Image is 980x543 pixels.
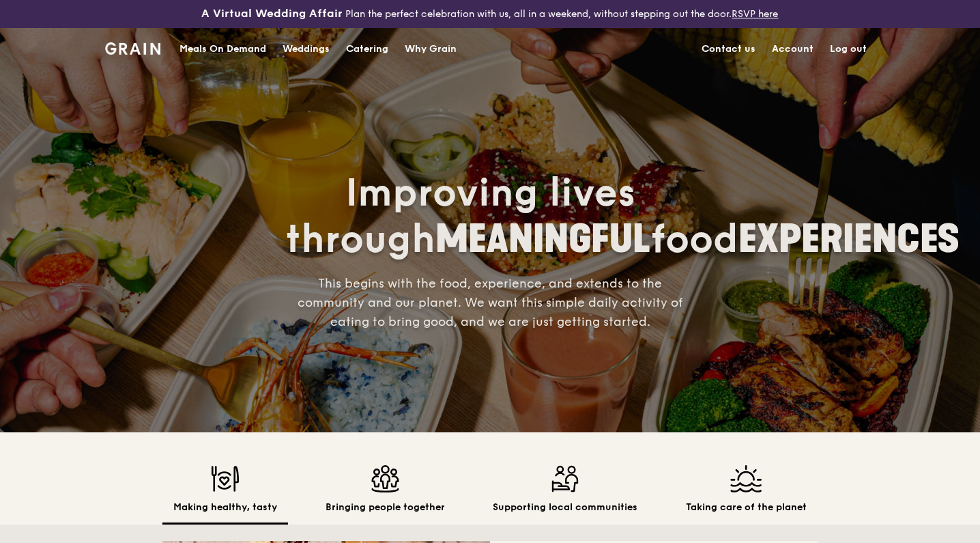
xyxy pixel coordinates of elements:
div: Weddings [283,29,330,70]
div: Meals On Demand [179,29,266,70]
div: Catering [346,29,388,70]
span: Improving lives through food [285,170,960,263]
img: Taking care of the planet [686,465,807,492]
img: Grain [105,42,160,55]
img: Bringing people together [326,465,445,492]
h2: Making healthy, tasty [173,501,277,514]
a: Contact us [693,29,764,70]
a: Why Grain [397,29,465,70]
div: Why Grain [405,29,457,70]
div: Plan the perfect celebration with us, all in a weekend, without stepping out the door. [163,5,816,23]
a: Account [764,29,822,70]
img: Making healthy, tasty [173,465,277,492]
a: RSVP here [732,8,778,20]
span: MEANINGFUL [435,217,650,262]
h2: Supporting local communities [493,501,637,514]
a: Weddings [274,29,338,70]
a: Log out [822,29,875,70]
a: GrainGrain [105,27,160,68]
img: Supporting local communities [493,465,637,492]
a: Catering [338,29,397,70]
h3: A Virtual Wedding Affair [201,5,343,22]
span: This begins with the food, experience, and extends to the community and our planet. We want this ... [298,276,683,329]
span: EXPERIENCES [738,217,960,262]
h2: Bringing people together [326,501,445,514]
h2: Taking care of the planet [686,501,807,514]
